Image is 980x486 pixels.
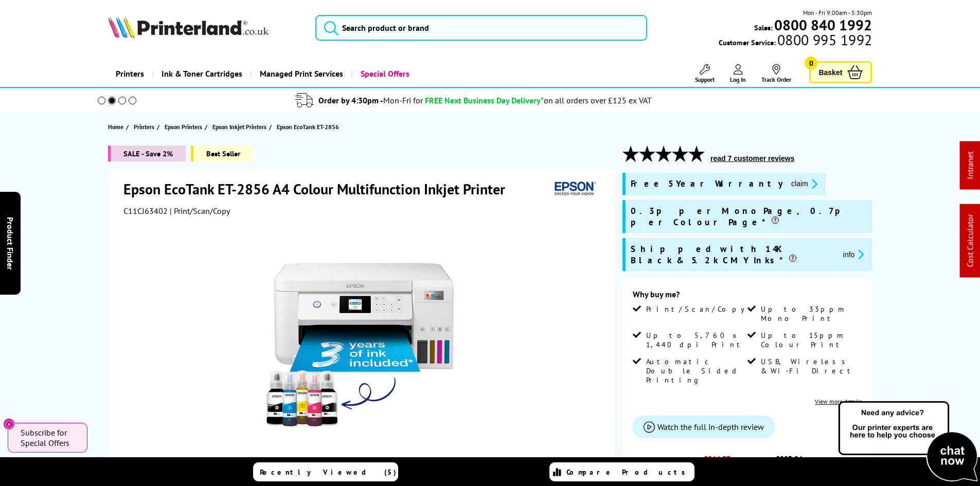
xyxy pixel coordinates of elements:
a: View more details [815,398,862,405]
a: Printers [108,61,152,87]
span: 0.3p per Mono Page, 0.7p per Colour Page* [631,205,867,228]
span: Compare Products [566,467,691,477]
a: Track Order [761,64,791,83]
span: Automatic Double Sided Printing [646,357,745,385]
a: Ink & Toner Cartridges [152,61,250,87]
span: Product Finder [5,217,15,269]
span: Epson EcoTank ET-2856 [277,123,339,131]
span: Up to 15ppm Colour Print [761,331,860,349]
span: FREE Next Business Day Delivery* [425,95,544,105]
button: Close [3,418,15,430]
img: Epson [550,179,598,199]
img: Epson EcoTank ET-2856 [262,237,464,438]
button: promo-description [788,178,821,190]
span: was [759,448,808,463]
span: Mon - Fri 9:00am - 5:30pm [803,8,872,17]
img: Printerland Logo [108,15,269,38]
span: Home [108,121,123,132]
a: Basket 0 [809,61,872,83]
span: 0800 995 1992 [776,35,872,45]
span: Support [695,76,715,83]
a: Support [695,64,715,83]
span: | Print/Scan/Copy [170,206,230,216]
a: 0800 840 1992 [773,20,872,30]
a: Printers [134,121,157,132]
span: Printers [134,121,154,132]
span: Watch the full in-depth review [657,422,764,432]
a: Special Offers [351,61,417,87]
a: Cost Calculator [965,214,975,267]
span: C11CJ63402 [123,206,168,216]
span: Up to 5,760 x 1,440 dpi Print [646,331,745,349]
div: on all orders over £125 ex VAT [544,95,652,105]
h1: Epson EcoTank ET-2856 A4 Colour Multifunction Inkjet Printer [123,179,515,199]
a: Compare Products [549,462,694,481]
li: modal_delivery [84,92,864,110]
span: Ink & Toner Cartridges [162,61,242,87]
strike: £244.37 [704,454,730,463]
b: 0800 840 1992 [774,15,872,34]
a: Log In [730,64,746,83]
span: Log In [730,76,746,83]
span: USB, Wireless & Wi-Fi Direct [761,357,860,375]
span: Up to 33ppm Mono Print [761,304,860,323]
span: was [686,448,736,463]
span: Best Seller [191,146,253,161]
a: Epson Inkjet Printers [212,121,269,132]
a: Printerland Logo [108,15,303,40]
span: Customer Service: [719,35,872,47]
span: Free 5 Year Warranty [631,178,783,190]
a: Managed Print Services [250,61,351,87]
span: Shipped with 14K Black & 5.2k CMY Inks* [631,243,835,266]
a: Intranet [965,152,975,179]
a: Home [108,121,126,132]
span: Subscribe for Special Offers [21,427,77,448]
span: Epson Inkjet Printers [212,121,266,132]
span: Mon-Fri for [383,95,423,105]
span: 0 [805,57,817,69]
button: promo-description [840,248,867,260]
a: Recently Viewed (5) [253,462,398,481]
span: Order by 4:30pm - [318,95,423,105]
span: Sales: [754,23,773,32]
strike: £293.24 [776,454,803,463]
img: Open Live Chat window [836,400,980,484]
span: Basket [818,65,842,79]
span: Print/Scan/Copy [646,304,752,314]
input: Search product or brand [315,15,647,41]
div: Why buy me? [633,289,862,304]
a: Epson Printers [165,121,205,132]
span: Recently Viewed (5) [260,467,397,477]
button: read 7 customer reviews [707,154,797,163]
span: Epson Printers [165,121,202,132]
span: SALE - Save 2% [108,146,186,161]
